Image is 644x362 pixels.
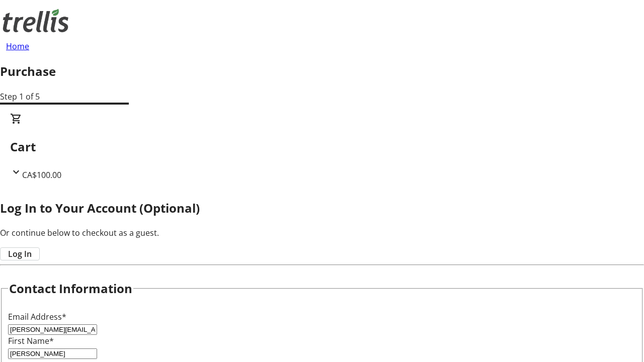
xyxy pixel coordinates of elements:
span: Log In [8,248,32,260]
label: First Name* [8,335,54,346]
span: CA$100.00 [22,169,61,180]
div: CartCA$100.00 [10,113,634,181]
h2: Cart [10,138,634,156]
label: Email Address* [8,311,66,322]
h2: Contact Information [9,280,132,298]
